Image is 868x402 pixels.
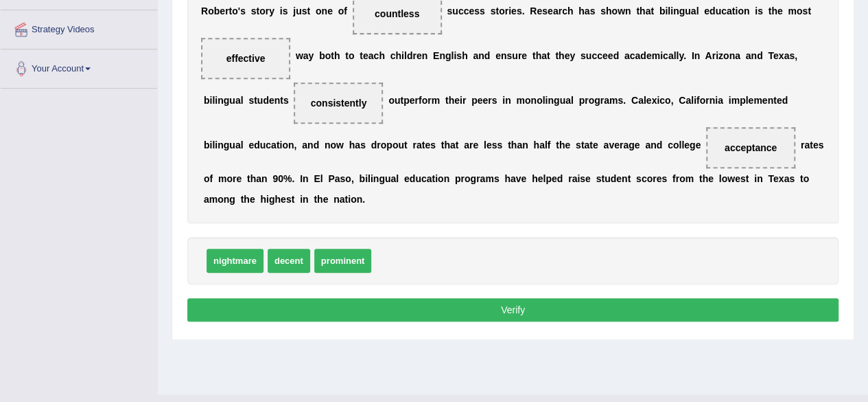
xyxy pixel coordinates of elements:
[591,50,597,61] b: c
[345,50,349,61] b: t
[745,95,748,106] b: l
[673,50,676,61] b: l
[696,95,700,106] b: f
[229,5,233,16] b: t
[271,139,277,150] b: a
[307,139,314,150] b: n
[260,139,266,150] b: u
[282,139,288,150] b: o
[307,5,310,16] b: t
[762,95,768,106] b: e
[570,50,575,61] b: y
[757,50,763,61] b: d
[336,139,344,150] b: w
[508,5,511,16] b: i
[388,95,395,106] b: o
[767,95,773,106] b: n
[229,95,235,106] b: u
[691,95,694,106] b: l
[704,5,709,16] b: e
[589,5,595,16] b: s
[753,95,762,106] b: m
[215,95,218,106] b: i
[469,5,474,16] b: e
[248,95,254,106] b: s
[1,49,157,84] a: Your Account
[505,95,511,106] b: n
[360,50,363,61] b: t
[412,50,416,61] b: r
[417,50,422,61] b: e
[473,50,478,61] b: a
[266,139,271,150] b: c
[618,95,623,106] b: s
[547,50,550,61] b: t
[699,95,705,106] b: o
[407,50,413,61] b: d
[311,98,367,109] span: consistently
[660,50,663,61] b: i
[201,5,208,16] b: R
[209,139,212,150] b: i
[537,5,542,16] b: e
[478,95,483,106] b: e
[445,50,451,61] b: g
[296,5,302,16] b: u
[218,95,224,106] b: n
[732,5,736,16] b: t
[400,95,403,106] b: t
[373,50,379,61] b: c
[670,5,673,16] b: i
[283,5,288,16] b: s
[585,95,588,106] b: r
[371,139,377,150] b: d
[718,95,723,106] b: a
[471,95,478,106] b: p
[640,50,646,61] b: d
[571,95,574,106] b: l
[232,5,238,16] b: o
[600,5,606,16] b: s
[600,95,604,106] b: r
[224,139,230,150] b: g
[447,5,452,16] b: s
[665,95,671,106] b: o
[567,5,574,16] b: h
[254,139,260,150] b: d
[235,95,241,106] b: a
[334,50,340,61] b: h
[558,5,561,16] b: r
[419,95,422,106] b: f
[709,5,716,16] b: d
[788,5,796,16] b: m
[532,50,536,61] b: t
[488,95,491,106] b: r
[229,139,235,150] b: u
[209,95,212,106] b: i
[517,5,522,16] b: s
[679,5,685,16] b: g
[327,5,333,16] b: e
[553,5,559,16] b: a
[604,95,609,106] b: a
[636,5,640,16] b: t
[224,95,230,106] b: g
[789,50,795,61] b: s
[673,5,679,16] b: n
[663,50,668,61] b: c
[729,50,735,61] b: n
[240,5,246,16] b: s
[433,50,439,61] b: E
[630,50,635,61] b: c
[644,95,646,106] b: l
[768,50,773,61] b: T
[212,139,215,150] b: l
[554,95,560,106] b: g
[492,95,497,106] b: s
[668,5,670,16] b: l
[225,5,228,16] b: r
[293,5,296,16] b: j
[379,50,385,61] b: h
[445,95,449,106] b: t
[580,50,586,61] b: s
